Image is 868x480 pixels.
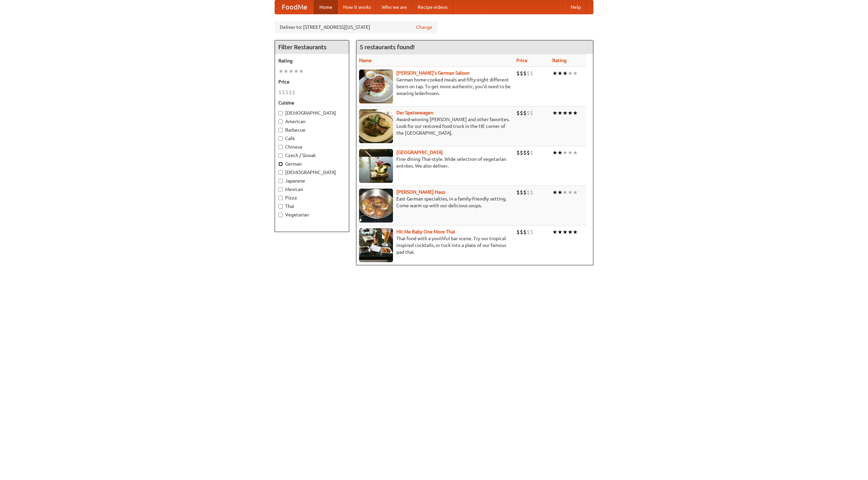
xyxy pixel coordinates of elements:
li: $ [516,70,520,77]
input: Mexican [278,187,283,192]
img: esthers.jpg [359,70,393,103]
a: Name [359,58,372,63]
input: Thai [278,204,283,209]
label: American [278,118,346,125]
img: babythai.jpg [359,228,393,262]
label: Mexican [278,186,346,193]
li: $ [523,228,527,236]
li: ★ [283,68,289,75]
img: speisewagen.jpg [359,109,393,143]
ng-pluralize: 5 restaurants found! [360,44,415,50]
input: Barbecue [278,128,283,132]
li: ★ [299,68,304,75]
input: Vegetarian [278,213,283,217]
a: [PERSON_NAME]'s German Saloon [396,70,470,76]
li: ★ [573,109,578,117]
a: [GEOGRAPHIC_DATA] [396,150,443,155]
li: ★ [557,228,563,236]
div: Deliver to: [STREET_ADDRESS][US_STATE] [275,21,437,33]
label: German [278,160,346,167]
li: $ [527,189,530,196]
li: ★ [552,70,557,77]
li: ★ [573,149,578,156]
li: $ [516,228,520,236]
img: kohlhaus.jpg [359,189,393,223]
li: $ [527,228,530,236]
a: Der Speisewagen [396,110,433,115]
li: $ [530,189,533,196]
li: $ [282,89,285,96]
li: ★ [563,228,568,236]
li: ★ [568,70,573,77]
li: ★ [573,228,578,236]
a: [PERSON_NAME] Haus [396,189,445,195]
p: Fine dining Thai-style. Wide selection of vegetarian entrées. We also deliver. [359,156,511,169]
a: How it works [338,0,376,14]
li: $ [520,149,523,156]
label: Barbecue [278,127,346,133]
li: ★ [557,149,563,156]
li: ★ [568,149,573,156]
label: [DEMOGRAPHIC_DATA] [278,169,346,176]
li: $ [285,89,289,96]
li: ★ [552,189,557,196]
img: satay.jpg [359,149,393,183]
li: $ [520,189,523,196]
label: Thai [278,203,346,210]
li: ★ [563,70,568,77]
li: $ [530,149,533,156]
li: $ [527,109,530,117]
p: German home-cooked meals and fifty-eight different beers on tap. To get more authentic, you'd nee... [359,76,511,97]
a: FoodMe [275,0,314,14]
label: [DEMOGRAPHIC_DATA] [278,110,346,116]
li: ★ [563,109,568,117]
label: Japanese [278,177,346,184]
h4: Filter Restaurants [275,40,349,54]
li: $ [530,70,533,77]
li: $ [289,89,292,96]
a: Change [416,24,432,31]
li: $ [278,89,282,96]
input: Chinese [278,145,283,149]
p: Award-winning [PERSON_NAME] and other favorites. Look for our restored food truck in the NE corne... [359,116,511,136]
li: $ [527,70,530,77]
li: $ [523,70,527,77]
li: $ [530,109,533,117]
label: Cafe [278,135,346,142]
a: Price [516,58,528,63]
li: $ [520,109,523,117]
li: ★ [573,189,578,196]
label: Pizza [278,194,346,201]
input: American [278,119,283,124]
input: Cafe [278,136,283,141]
li: ★ [568,109,573,117]
li: ★ [552,149,557,156]
label: Chinese [278,143,346,150]
li: ★ [552,109,557,117]
li: ★ [289,68,294,75]
li: $ [523,109,527,117]
a: Who we are [376,0,412,14]
input: [DEMOGRAPHIC_DATA] [278,170,283,175]
h5: Cuisine [278,99,346,106]
li: $ [516,149,520,156]
li: ★ [568,228,573,236]
p: East German specialties, in a family-friendly setting. Come warm up with our delicious soups. [359,195,511,209]
a: Home [314,0,338,14]
li: $ [520,228,523,236]
b: Hit Me Baby One More Thai [396,229,455,234]
label: Czech / Slovak [278,152,346,159]
p: Thai food with a youthful bar scene. Try our tropical inspired cocktails, or tuck into a plate of... [359,235,511,255]
input: [DEMOGRAPHIC_DATA] [278,111,283,115]
li: $ [530,228,533,236]
li: ★ [573,70,578,77]
h5: Price [278,78,346,85]
input: Pizza [278,196,283,200]
li: $ [516,109,520,117]
input: Czech / Slovak [278,153,283,158]
li: $ [520,70,523,77]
